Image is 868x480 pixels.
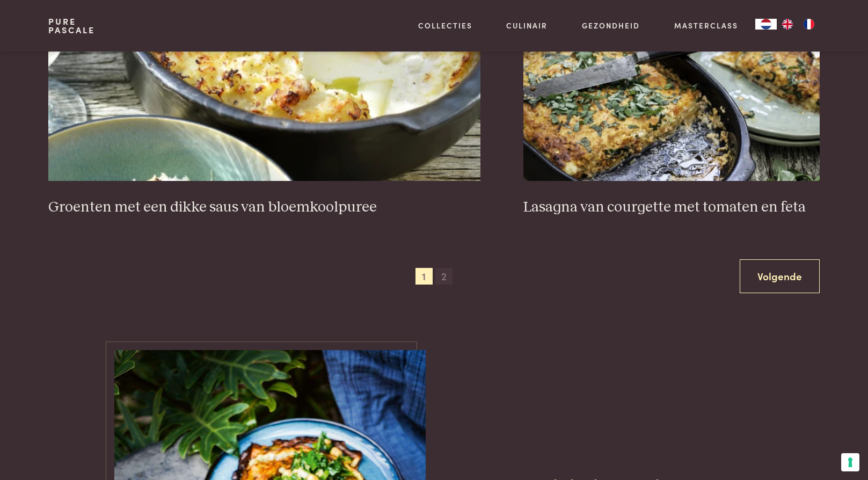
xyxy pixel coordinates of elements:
a: Gezondheid [582,20,640,31]
a: PurePascale [48,17,95,34]
h3: Groenten met een dikke saus van bloemkoolpuree [48,198,480,217]
ul: Language list [777,19,820,30]
span: 1 [415,268,433,285]
span: 2 [435,268,453,285]
a: Collecties [418,20,472,31]
a: Volgende [740,259,820,293]
a: Masterclass [674,20,738,31]
h3: Lasagna van courgette met tomaten en feta [523,198,820,217]
aside: Language selected: Nederlands [755,19,820,30]
a: EN [777,19,798,30]
a: NL [755,19,777,30]
div: Language [755,19,777,30]
button: Uw voorkeuren voor toestemming voor trackingtechnologieën [841,453,859,471]
a: FR [798,19,820,30]
a: Culinair [506,20,548,31]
